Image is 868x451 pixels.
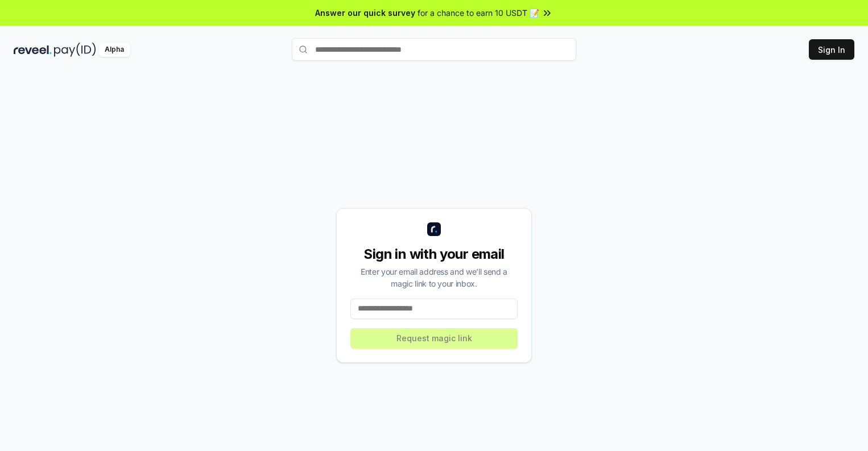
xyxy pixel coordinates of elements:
[809,39,854,60] button: Sign In
[14,43,52,57] img: reveel_dark
[315,7,415,19] span: Answer our quick survey
[350,266,518,289] div: Enter your email address and we’ll send a magic link to your inbox.
[54,43,96,57] img: pay_id
[418,7,539,19] span: for a chance to earn 10 USDT 📝
[350,245,518,263] div: Sign in with your email
[98,43,130,57] div: Alpha
[427,222,441,236] img: logo_small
